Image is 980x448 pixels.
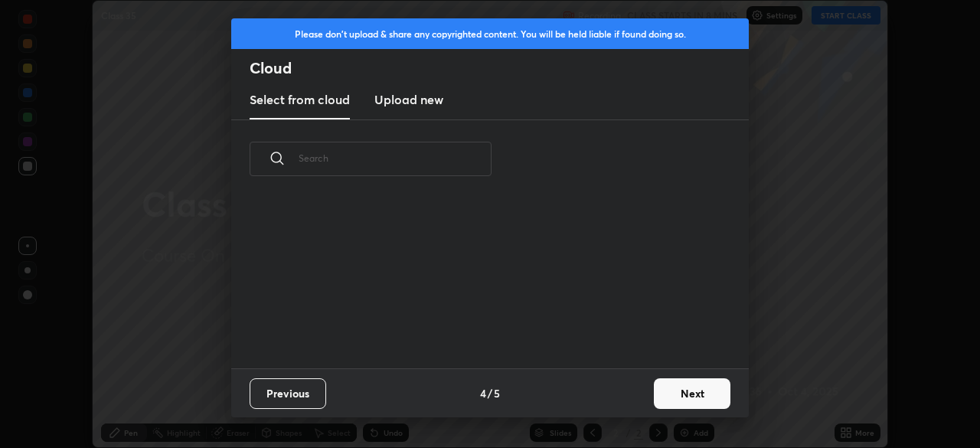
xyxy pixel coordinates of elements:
button: Previous [250,378,326,409]
h2: Cloud [250,58,749,78]
div: Please don't upload & share any copyrighted content. You will be held liable if found doing so. [231,18,749,49]
h4: 4 [480,385,486,401]
h3: Upload new [374,90,443,109]
h3: Select from cloud [250,90,350,109]
h4: / [488,385,492,401]
button: Next [654,378,730,409]
input: Search [299,126,492,191]
h4: 5 [494,385,500,401]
